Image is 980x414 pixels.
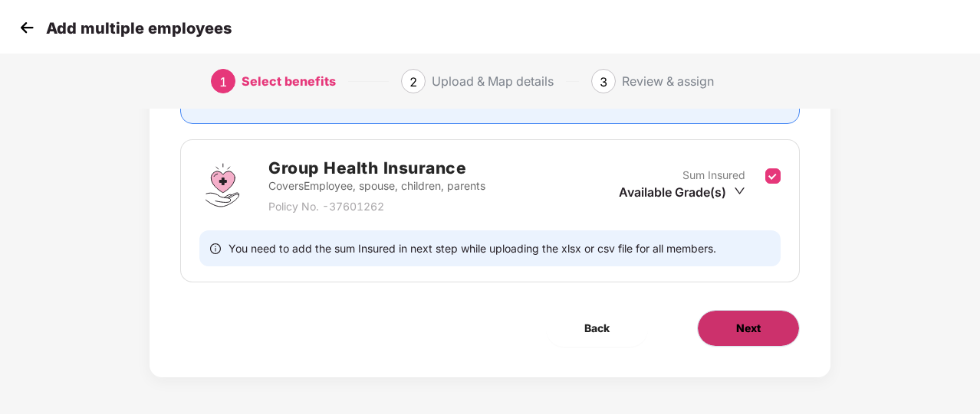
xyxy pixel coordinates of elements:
[229,241,716,256] span: You need to add the sum Insured in next step while uploading the xlsx or csv file for all members.
[46,19,232,37] p: Add multiple employees
[268,198,485,215] p: Policy No. - 37601262
[622,69,714,93] div: Review & assign
[199,162,245,208] img: svg+xml;base64,PHN2ZyBpZD0iR3JvdXBfSGVhbHRoX0luc3VyYW5jZSIgZGF0YS1uYW1lPSJHcm91cCBIZWFsdGggSW5zdX...
[268,155,485,181] h2: Group Health Insurance
[219,74,227,90] span: 1
[15,16,38,39] img: svg+xml;base64,PHN2ZyB4bWxucz0iaHR0cDovL3d3dy53My5vcmcvMjAwMC9zdmciIHdpZHRoPSIzMCIgaGVpZ2h0PSIzMC...
[584,320,610,337] span: Back
[242,69,336,93] div: Select benefits
[268,178,485,194] p: Covers Employee, spouse, children, parents
[210,241,221,256] span: info-circle
[546,310,648,347] button: Back
[600,74,607,90] span: 3
[619,184,745,200] div: Available Grade(s)
[682,167,745,184] p: Sum Insured
[409,74,417,90] span: 2
[697,310,800,347] button: Next
[734,185,745,197] span: down
[736,320,761,337] span: Next
[432,69,554,93] div: Upload & Map details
